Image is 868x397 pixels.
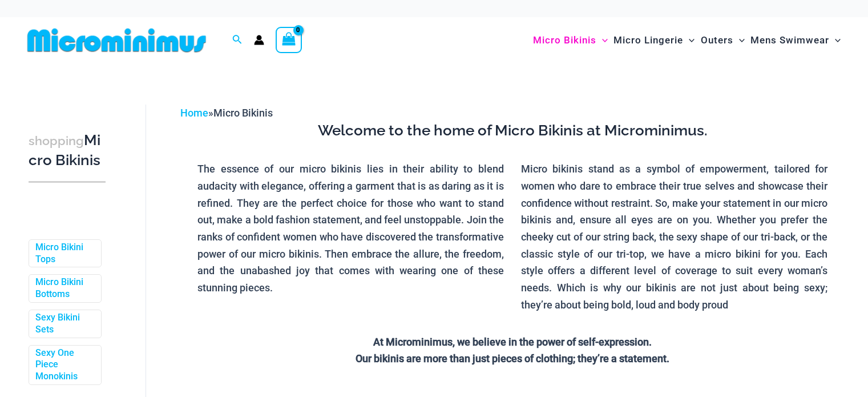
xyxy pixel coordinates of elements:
[29,131,106,170] h3: Micro Bikinis
[23,27,211,53] img: MM SHOP LOGO FLAT
[733,26,745,55] span: Menu Toggle
[276,27,302,53] a: View Shopping Cart, empty
[35,347,92,383] a: Sexy One Piece Monokinis
[254,35,264,45] a: Account icon link
[232,33,243,47] a: Search icon link
[189,121,836,141] h3: Welcome to the home of Micro Bikinis at Microminimus.
[213,107,273,119] span: Micro Bikinis
[521,161,827,313] p: Micro bikinis stand as a symbol of empowerment, tailored for women who dare to embrace their true...
[35,276,92,300] a: Micro Bikini Bottoms
[35,242,92,266] a: Micro Bikini Tops
[356,352,669,364] strong: Our bikinis are more than just pieces of clothing; they’re a statement.
[698,23,748,58] a: OutersMenu ToggleMenu Toggle
[596,26,608,55] span: Menu Toggle
[701,26,733,55] span: Outers
[613,26,683,55] span: Micro Lingerie
[29,134,84,148] span: shopping
[180,107,208,119] a: Home
[748,23,843,58] a: Mens SwimwearMenu ToggleMenu Toggle
[829,26,841,55] span: Menu Toggle
[611,23,697,58] a: Micro LingerieMenu ToggleMenu Toggle
[530,23,611,58] a: Micro BikinisMenu ToggleMenu Toggle
[683,26,695,55] span: Menu Toggle
[750,26,829,55] span: Mens Swimwear
[373,336,652,348] strong: At Microminimus, we believe in the power of self-expression.
[35,312,92,336] a: Sexy Bikini Sets
[533,26,596,55] span: Micro Bikinis
[197,161,504,296] p: The essence of our micro bikinis lies in their ability to blend audacity with elegance, offering ...
[528,21,845,59] nav: Site Navigation
[180,107,273,119] span: »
